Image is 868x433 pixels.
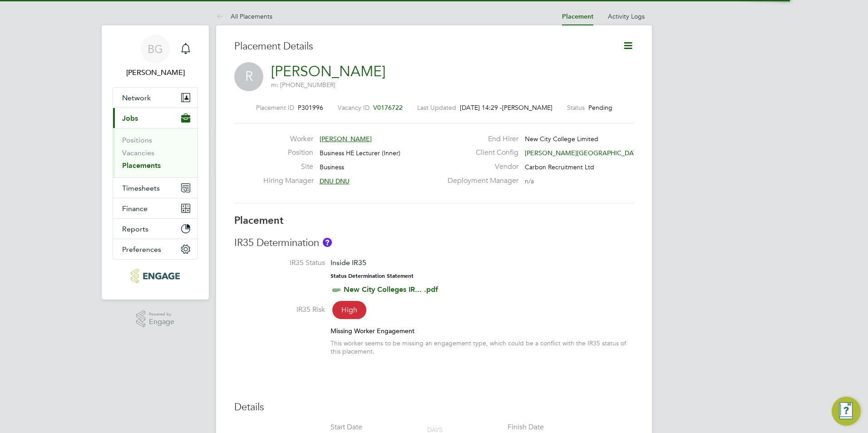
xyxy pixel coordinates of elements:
[332,301,366,319] span: High
[113,198,197,218] button: Finance
[234,305,325,315] label: IR35 Risk
[122,184,160,192] span: Timesheets
[460,103,502,112] span: [DATE] 14:29 -
[149,318,174,326] span: Engage
[122,245,161,254] span: Preferences
[298,103,323,112] span: P301996
[234,236,634,250] h3: IR35 Determination
[323,238,332,247] button: About IR35
[442,162,518,172] label: Vendor
[338,103,370,112] label: Vacancy ID
[271,81,335,89] span: m: [PHONE_NUMBER]
[122,136,152,144] a: Positions
[417,103,456,112] label: Last Updated
[113,88,197,108] button: Network
[263,176,313,186] label: Hiring Manager
[525,149,642,157] span: [PERSON_NAME][GEOGRAPHIC_DATA]
[113,219,197,239] button: Reports
[216,12,272,20] a: All Placements
[256,103,294,112] label: Placement ID
[263,162,313,172] label: Site
[588,103,612,112] span: Pending
[234,214,284,226] b: Placement
[373,103,403,112] span: V0176722
[320,149,400,157] span: Business HE Lecturer (Inner)
[442,148,518,157] label: Client Config
[502,103,552,112] span: [PERSON_NAME]
[122,93,151,102] span: Network
[263,148,313,157] label: Position
[442,134,518,144] label: End Hirer
[330,273,414,279] strong: Status Determination Statement
[131,269,179,283] img: carbonrecruitment-logo-retina.png
[330,258,366,267] span: Inside IR35
[122,204,148,213] span: Finance
[330,327,634,335] div: Missing Worker Engagement
[113,67,198,78] span: Becky Green
[567,103,585,112] label: Status
[320,135,372,143] span: [PERSON_NAME]
[113,108,197,128] button: Jobs
[508,423,544,432] div: Finish Date
[442,176,518,186] label: Deployment Manager
[234,40,609,53] h3: Placement Details
[136,310,175,328] a: Powered byEngage
[148,43,163,55] span: BG
[113,178,197,198] button: Timesheets
[102,25,209,300] nav: Main navigation
[234,62,263,91] span: R
[525,163,594,171] span: Carbon Recruitment Ltd
[122,114,138,123] span: Jobs
[122,161,161,170] a: Placements
[113,269,198,283] a: Go to home page
[113,128,197,177] div: Jobs
[320,177,350,185] span: DNU DNU
[122,148,154,157] a: Vacancies
[562,13,593,20] a: Placement
[149,310,174,318] span: Powered by
[608,12,645,20] a: Activity Logs
[271,63,385,80] a: [PERSON_NAME]
[234,258,325,268] label: IR35 Status
[234,401,634,414] h3: Details
[330,423,362,432] div: Start Date
[525,135,598,143] span: New City College Limited
[525,177,534,185] span: n/a
[330,339,634,355] div: This worker seems to be missing an engagement type, which could be a conflict with the IR35 statu...
[263,134,313,144] label: Worker
[113,34,198,78] a: BG[PERSON_NAME]
[113,239,197,259] button: Preferences
[320,163,344,171] span: Business
[344,285,438,294] a: New City Colleges IR... .pdf
[832,397,861,426] button: Engage Resource Center
[122,225,148,233] span: Reports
